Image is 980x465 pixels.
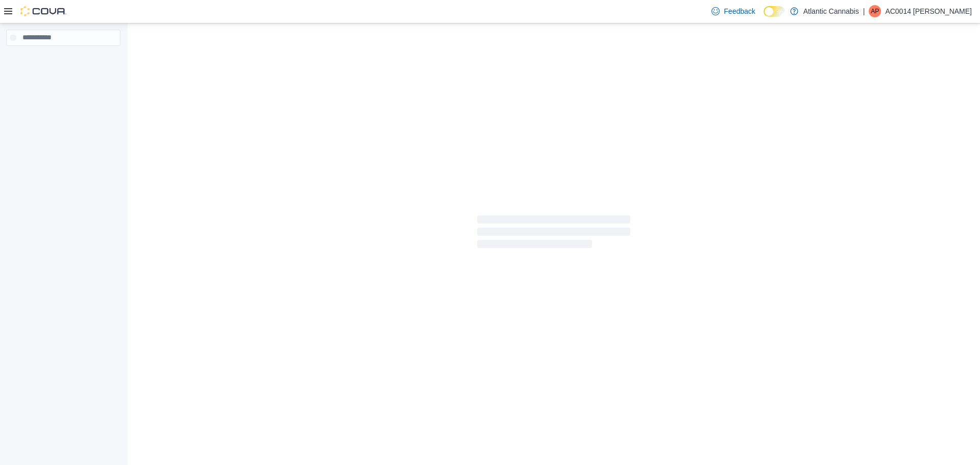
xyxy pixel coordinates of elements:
input: Dark Mode [764,6,785,17]
nav: Complex example [6,48,120,72]
span: AP [871,5,879,17]
p: AC0014 [PERSON_NAME] [885,5,972,17]
span: Feedback [724,6,755,16]
div: AC0014 Parsons Josh [869,5,881,17]
a: Feedback [707,1,759,21]
span: Loading [477,217,630,250]
img: Cova [20,6,66,16]
p: | [863,5,865,17]
p: Atlantic Cannabis [803,5,859,17]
